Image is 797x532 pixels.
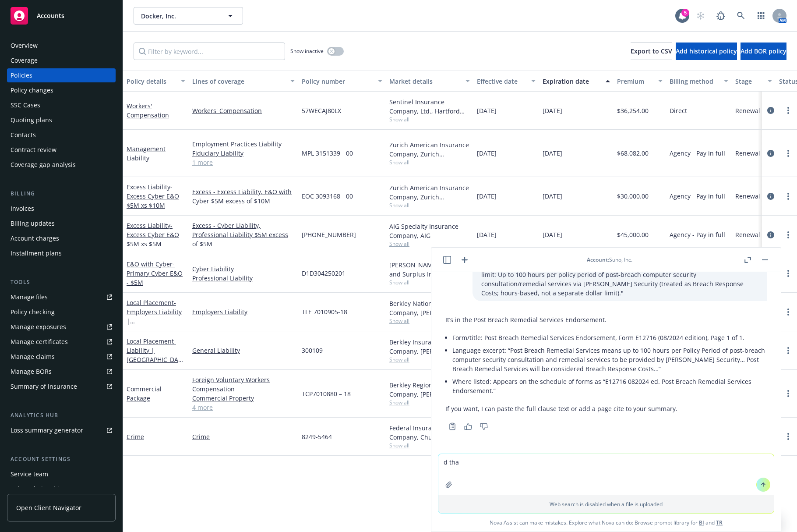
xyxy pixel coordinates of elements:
span: Open Client Navigator [16,503,81,512]
a: Overview [7,39,116,53]
a: Manage claims [7,350,116,364]
li: Where listed: Appears on the schedule of forms as “E12716 082024 ed. Post Breach Remedial Service... [452,375,767,397]
div: Premium [617,77,653,86]
a: Workers' Compensation [127,102,169,119]
span: - Primary Cyber E&O - $5M [127,260,183,287]
span: Renewal [735,149,760,158]
span: Agency - Pay in full [670,230,725,239]
a: Policy changes [7,83,116,97]
span: [DATE] [477,230,497,239]
a: circleInformation [765,230,776,240]
a: E&O with Cyber [127,260,183,287]
div: Account settings [7,455,116,464]
div: Invoices [11,202,34,216]
span: $30,000.00 [617,192,649,201]
span: Add BOR policy [741,47,786,55]
div: Account charges [11,231,59,245]
div: Contacts [11,128,36,142]
div: Manage certificates [11,335,68,349]
span: - Excess Cyber E&O $5M xs $10M [127,183,179,209]
div: Billing method [670,77,719,86]
span: Direct [670,106,687,115]
a: more [783,268,793,279]
a: Sales relationships [7,482,116,496]
button: Expiration date [539,71,614,92]
div: Lines of coverage [192,77,285,86]
button: Effective date [473,71,539,92]
button: Premium [614,71,666,92]
a: Coverage gap analysis [7,158,116,172]
span: [DATE] [543,192,562,201]
div: Effective date [477,77,526,86]
span: Show all [389,159,470,166]
a: Local Placement [127,337,182,373]
div: Policy checking [11,305,55,319]
a: Cyber Liability [192,264,295,273]
a: Accounts [7,4,116,28]
a: Foreign Voluntary Workers Compensation [192,375,295,394]
a: Crime [192,432,295,441]
a: Manage exposures [7,320,116,334]
span: Show all [389,240,470,248]
a: Manage files [7,290,116,304]
span: Docker, Inc. [141,11,217,21]
a: Crime [127,433,144,441]
a: 4 more [192,403,295,412]
span: EOC 3093168 - 00 [302,192,353,201]
a: more [783,431,793,442]
div: Berkley Insurance Company, [PERSON_NAME] Corporation [389,337,470,356]
a: more [783,230,793,240]
div: [PERSON_NAME] Excess and Surplus Insurance, Inc., [PERSON_NAME] Group, CRC Group [389,260,470,279]
li: Form/title: Post Breach Remedial Services Endorsement, Form E12716 (08/2024 edition), Page 1 of 1. [452,331,767,344]
div: Contract review [11,143,56,157]
div: Zurich American Insurance Company, Zurich Insurance Group [389,140,470,159]
div: Coverage gap analysis [11,158,76,172]
div: Manage BORs [11,365,52,379]
a: 1 more [192,158,295,167]
div: Service team [11,467,48,481]
a: Billing updates [7,216,116,231]
a: Management Liability [127,145,166,162]
a: TR [716,519,723,526]
div: Loss summary generator [11,423,83,437]
div: Quoting plans [11,113,52,127]
svg: Copy to clipboard [448,422,456,430]
a: SSC Cases [7,98,116,112]
div: Overview [11,39,38,53]
a: Summary of insurance [7,379,116,394]
a: Manage certificates [7,335,116,349]
div: Stage [735,77,762,86]
a: Loss summary generator [7,423,116,437]
a: Start snowing [692,7,709,25]
a: Excess Liability [127,221,179,248]
div: Expiration date [543,77,600,86]
span: Renewal [735,230,760,239]
div: Zurich American Insurance Company, Zurich Insurance Group [389,183,470,202]
a: more [783,191,793,202]
div: Sentinel Insurance Company, Ltd., Hartford Insurance Group [389,97,470,116]
p: Web search is disabled when a file is uploaded [444,500,769,508]
span: [DATE] [543,106,562,115]
span: [DATE] [477,106,497,115]
span: [PHONE_NUMBER] [302,230,356,239]
li: Language excerpt: “Post Breach Remedial Services means up to 100 hours per Policy Period of post‑... [452,344,767,375]
button: Thumbs down [477,420,491,433]
a: more [783,148,793,159]
span: MPL 3151339 - 00 [302,149,353,158]
a: more [783,388,793,399]
span: Show inactive [290,47,324,55]
div: Berkley National Insurance Company, [PERSON_NAME] Corporation [389,299,470,317]
span: [DATE] [477,192,497,201]
span: $68,082.00 [617,149,649,158]
a: Employers Liability [192,307,295,316]
span: Nova Assist can make mistakes. Explore what Nova can do: Browse prompt library for and [435,514,777,532]
span: Show all [389,116,470,123]
span: [DATE] [543,230,562,239]
div: Analytics hub [7,411,116,420]
p: For this policy attached where did you find the loss mitigation information "Loss mitigation limi... [481,261,758,298]
div: Billing [7,189,116,198]
span: Renewal [735,192,760,201]
div: Berkley Regional Insurance Company, [PERSON_NAME] Corporation [389,380,470,399]
button: Stage [732,71,776,92]
div: Policy number [302,77,373,86]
